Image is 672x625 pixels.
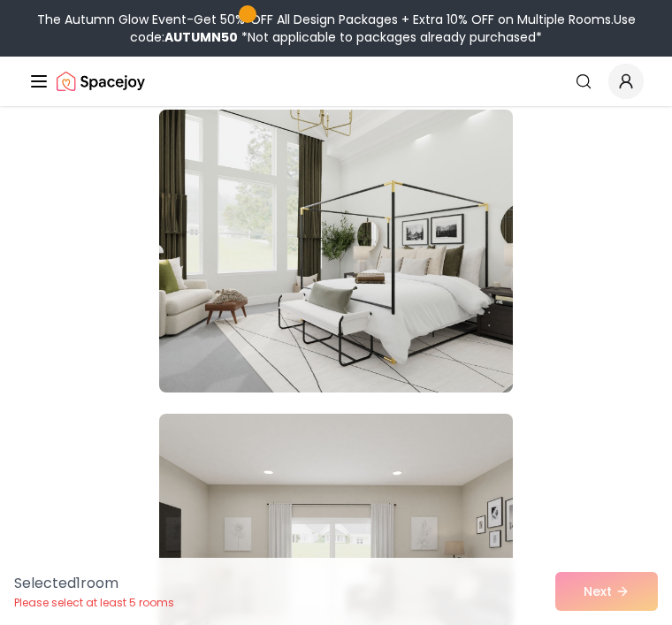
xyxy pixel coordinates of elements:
[14,573,174,594] p: Selected 1 room
[14,596,174,610] p: Please select at least 5 rooms
[159,110,513,393] img: Room room-5
[164,28,238,46] b: AUTUMN50
[57,64,145,99] img: Spacejoy Logo
[28,57,644,106] nav: Global
[57,64,145,99] a: Spacejoy
[130,11,636,46] span: Use code:
[7,11,665,46] div: The Autumn Glow Event-Get 50% OFF All Design Packages + Extra 10% OFF on Multiple Rooms.
[238,28,542,46] span: *Not applicable to packages already purchased*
